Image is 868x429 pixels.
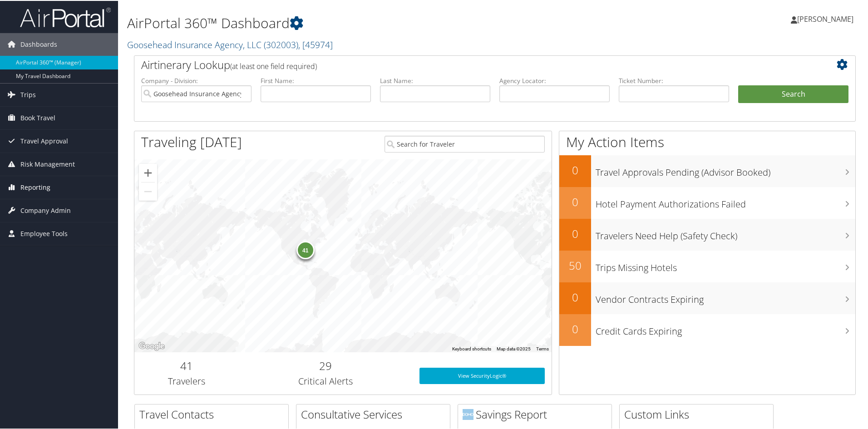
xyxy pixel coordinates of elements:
label: Agency Locator: [499,75,610,84]
span: , [ 45974 ] [298,38,333,50]
h3: Travelers [141,374,232,387]
h3: Travelers Need Help (Safety Check) [596,224,855,242]
img: Google [137,340,167,351]
h1: AirPortal 360™ Dashboard [127,13,617,32]
label: Company - Division: [141,75,252,84]
a: 0Credit Cards Expiring [559,313,855,345]
span: Dashboards [20,32,57,55]
button: Search [738,84,848,103]
h2: Airtinerary Lookup [141,56,789,72]
h2: 0 [559,193,591,209]
button: Zoom in [139,163,157,181]
a: [PERSON_NAME] [791,5,863,32]
span: Travel Approval [20,129,68,152]
h2: 50 [559,257,591,272]
span: Employee Tools [20,222,68,244]
h1: Traveling [DATE] [141,132,242,151]
a: Terms (opens in new tab) [536,345,549,350]
h2: 41 [141,357,232,373]
span: Trips [20,83,36,105]
a: Open this area in Google Maps (opens a new window) [137,340,167,351]
h2: 0 [559,225,591,241]
a: 0Travelers Need Help (Safety Check) [559,218,855,250]
h2: 0 [559,289,591,304]
span: Reporting [20,175,50,198]
h2: Custom Links [624,406,773,421]
h2: Travel Contacts [139,406,288,421]
img: airportal-logo.png [20,6,111,27]
span: Company Admin [20,198,71,221]
h1: My Action Items [559,132,855,151]
h2: 29 [246,357,406,373]
input: Search for Traveler [385,135,545,152]
span: Book Travel [20,106,55,128]
h3: Hotel Payment Authorizations Failed [596,192,855,210]
div: 41 [296,240,314,258]
span: ( 302003 ) [264,38,298,50]
a: 0Hotel Payment Authorizations Failed [559,186,855,218]
h2: Savings Report [463,406,612,421]
button: Zoom out [139,182,157,200]
a: 50Trips Missing Hotels [559,250,855,281]
img: domo-logo.png [463,408,473,419]
h2: 0 [559,162,591,177]
h2: 0 [559,321,591,336]
a: View SecurityLogic® [419,367,545,383]
a: 0Travel Approvals Pending (Advisor Booked) [559,154,855,186]
h3: Travel Approvals Pending (Advisor Booked) [596,161,855,178]
h3: Credit Cards Expiring [596,320,855,337]
span: Map data ©2025 [497,345,531,350]
label: Last Name: [380,75,490,84]
h3: Vendor Contracts Expiring [596,288,855,305]
label: First Name: [261,75,371,84]
span: [PERSON_NAME] [797,13,853,23]
h3: Critical Alerts [246,374,406,387]
span: Risk Management [20,152,75,175]
a: Goosehead Insurance Agency, LLC [127,38,333,50]
button: Keyboard shortcuts [452,345,491,351]
label: Ticket Number: [619,75,729,84]
h3: Trips Missing Hotels [596,256,855,273]
a: 0Vendor Contracts Expiring [559,281,855,313]
span: (at least one field required) [230,60,317,70]
h2: Consultative Services [301,406,450,421]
